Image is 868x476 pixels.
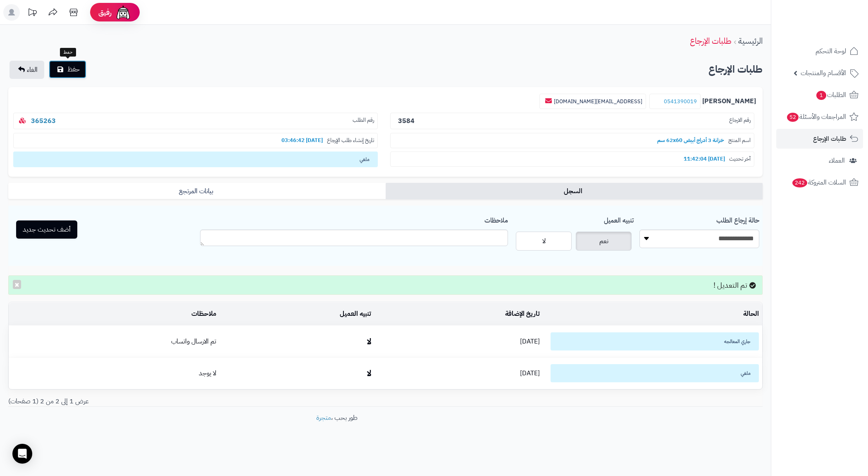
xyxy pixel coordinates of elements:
td: الحالة [543,303,762,325]
span: 1 [816,91,826,100]
span: الأقسام والمنتجات [801,67,846,79]
a: بيانات المرتجع [8,183,386,199]
button: أضف تحديث جديد [16,220,77,239]
a: الرئيسية [738,35,763,47]
span: رقم الطلب [353,116,374,126]
b: [DATE] 03:46:42 [277,136,327,144]
span: لا [542,236,546,246]
label: تنبيه العميل [604,212,634,225]
a: الغاء [10,61,44,79]
button: × [13,280,21,289]
a: طلبات الإرجاع [690,35,732,47]
a: [EMAIL_ADDRESS][DOMAIN_NAME] [554,97,642,105]
span: ملغي [13,152,378,167]
span: طلبات الإرجاع [813,133,846,144]
span: 52 [787,113,799,122]
td: تنبيه العميل [219,303,374,325]
a: متجرة [316,413,331,423]
h2: طلبات الإرجاع [708,61,763,78]
span: تاريخ إنشاء طلب الإرجاع [327,137,374,144]
span: لوحة التحكم [816,45,846,57]
span: السلات المتروكة [792,177,846,188]
td: [DATE] [374,358,543,389]
button: حفظ [49,60,86,78]
a: المراجعات والأسئلة52 [776,107,863,127]
span: رقم الارجاع [729,116,751,126]
a: الطلبات1 [776,85,863,105]
b: 3584 [398,116,415,126]
label: حالة إرجاع الطلب [716,212,759,225]
span: اسم المنتج [728,137,751,144]
span: المراجعات والأسئلة [786,111,846,123]
span: 242 [792,178,807,187]
td: تم الارسال واتساب [9,326,219,357]
label: ملاحظات [484,212,508,225]
span: العملاء [829,155,845,166]
div: Open Intercom Messenger [12,444,32,464]
div: عرض 1 إلى 2 من 2 (1 صفحات) [2,397,386,406]
span: حفظ [67,64,80,74]
span: نعم [599,236,608,246]
b: خزانة 3 أدراج أبيض ‎62x60 سم‏ [653,136,728,144]
span: ملغي [551,364,759,382]
span: آخر تحديث [729,155,751,163]
b: [PERSON_NAME] [702,97,756,106]
span: جاري المعالجه [551,332,759,350]
td: ملاحظات [9,303,219,325]
td: لا يوجد [9,358,219,389]
a: تحديثات المنصة [22,4,43,23]
img: ai-face.png [115,4,131,21]
b: لا [367,335,371,348]
b: [DATE] 11:42:04 [680,155,729,163]
a: السجل [386,183,763,199]
div: تم التعديل ! [8,275,763,295]
a: السلات المتروكة242 [776,173,863,192]
b: لا [367,367,371,379]
td: [DATE] [374,326,543,357]
a: 365263 [31,116,56,126]
span: رفيق [98,7,112,17]
span: الطلبات [816,89,846,101]
div: حفظ [60,48,76,57]
a: طلبات الإرجاع [776,129,863,149]
a: العملاء [776,151,863,171]
span: الغاء [27,65,38,75]
a: 0541390019 [664,97,697,105]
a: لوحة التحكم [776,41,863,61]
td: تاريخ الإضافة [374,303,543,325]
